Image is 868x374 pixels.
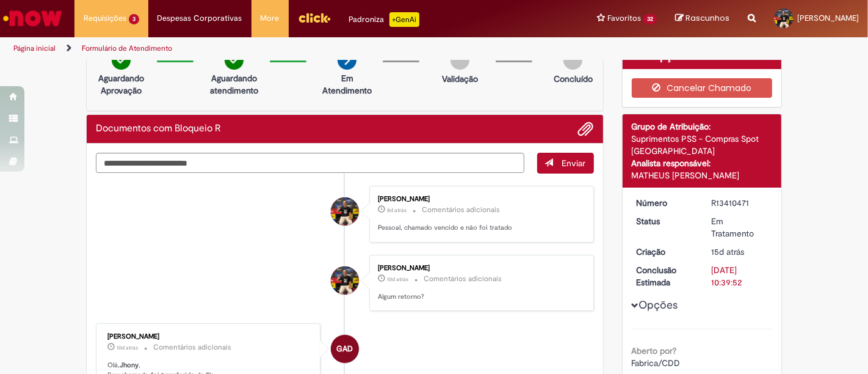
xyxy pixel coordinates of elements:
button: Enviar [537,153,594,174]
span: More [261,12,280,24]
b: Jhony [120,361,139,370]
span: Requisições [84,12,126,24]
img: ServiceNow [1,6,64,31]
div: 13/08/2025 15:39:49 [711,246,768,258]
p: Em Atendimento [317,72,377,97]
button: Cancelar Chamado [632,78,773,98]
dt: Status [627,215,703,227]
span: 15d atrás [711,246,744,257]
button: Adicionar anexos [578,121,594,137]
dt: Número [627,197,703,209]
time: 18/08/2025 14:02:25 [117,344,138,351]
a: Página inicial [13,43,56,53]
span: 3 [129,14,139,24]
p: Pessoal, chamado vencido e não foi tratado [378,223,581,233]
img: img-circle-grey.png [450,51,469,70]
small: Comentários adicionais [422,205,500,215]
span: [PERSON_NAME] [797,13,859,23]
span: Despesas Corporativas [157,12,242,24]
img: arrow-next.png [338,51,356,70]
span: Favoritos [607,12,641,24]
a: Rascunhos [675,13,729,24]
div: MATHEUS [PERSON_NAME] [632,169,773,182]
p: Algum retorno? [378,292,581,302]
textarea: Digite sua mensagem aqui... [96,153,524,173]
div: [PERSON_NAME] [378,265,581,272]
div: [PERSON_NAME] [107,333,311,340]
h2: Documentos com Bloqueio R Histórico de tíquete [96,123,221,134]
span: 32 [643,14,657,24]
div: [PERSON_NAME] [378,196,581,203]
span: 10d atrás [387,276,408,283]
span: Rascunhos [685,12,729,24]
b: Aberto por? [632,345,677,356]
dt: Conclusão Estimada [627,264,703,288]
p: Aguardando atendimento [204,72,264,97]
div: R13410471 [711,197,768,209]
span: Fabrica/CDD [632,358,681,369]
span: 8d atrás [387,207,407,214]
div: Jhony Pias Dos Santos [331,266,359,295]
ul: Trilhas de página [9,37,570,60]
div: Suprimentos PSS - Compras Spot [GEOGRAPHIC_DATA] [632,133,773,157]
time: 13/08/2025 15:39:49 [711,246,744,257]
time: 18/08/2025 16:30:32 [387,276,408,283]
p: +GenAi [389,12,419,27]
span: GAD [336,334,353,364]
div: Jhony Pias Dos Santos [331,197,359,226]
dt: Criação [627,246,703,258]
div: Grupo de Atribuição: [632,120,773,133]
span: Enviar [562,158,586,169]
p: Validação [442,73,478,85]
small: Comentários adicionais [153,342,231,353]
p: Concluído [554,73,593,85]
img: check-circle-green.png [225,51,244,70]
div: Analista responsável: [632,157,773,169]
div: Em Tratamento [711,215,768,240]
span: 10d atrás [117,344,138,351]
time: 21/08/2025 11:18:38 [387,207,407,214]
div: [DATE] 10:39:52 [711,264,768,288]
small: Comentários adicionais [424,274,502,284]
img: img-circle-grey.png [563,51,582,70]
div: Gabriela Alves De Souza [331,335,359,363]
img: click_logo_yellow_360x200.png [298,9,331,27]
img: check-circle-green.png [112,51,131,70]
div: Padroniza [349,12,419,27]
p: Aguardando Aprovação [92,72,151,97]
a: Formulário de Atendimento [82,43,172,53]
